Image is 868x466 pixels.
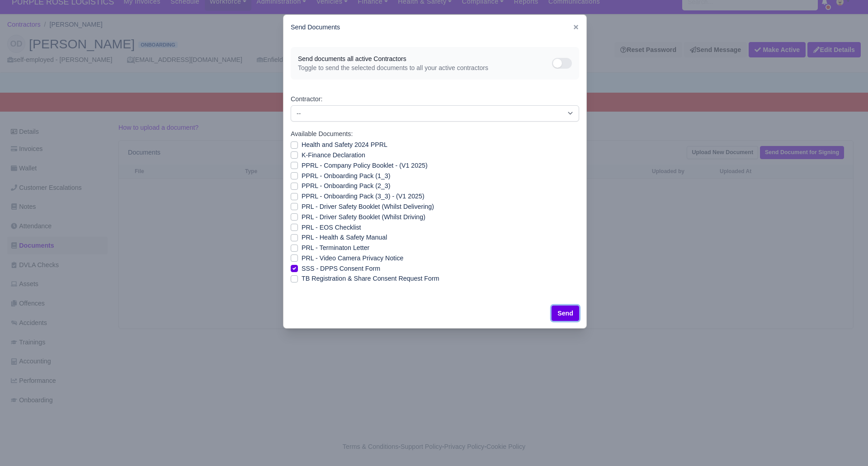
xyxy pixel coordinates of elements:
[302,150,365,160] label: K-Finance Declaration
[302,202,434,212] label: PRL - Driver Safety Booklet (Whilst Delivering)
[302,140,387,150] label: Health and Safety 2024 PPRL
[705,361,868,466] iframe: Chat Widget
[302,253,403,264] label: PRL - Video Camera Privacy Notice
[298,54,552,63] span: Send documents all active Contractors
[302,243,369,253] label: PRL - Terminaton Letter
[291,94,322,104] label: Contractor:
[298,63,552,72] span: Toggle to send the selected documents to all your active contractors
[302,264,380,274] label: SSS - DPPS Consent Form
[302,273,439,284] label: ТB Registration & Share Consent Request Form
[302,160,428,171] label: PPRL - Company Policy Booklet - (V1 2025)
[283,15,586,40] div: Send Documents
[302,191,425,202] label: PPRL - Onboarding Pack (3_3) - (V1 2025)
[291,129,353,139] label: Available Documents:
[552,306,579,321] button: Send
[302,222,361,233] label: PRL - EOS Checklist
[302,212,425,222] label: PRL - Driver Safety Booklet (Whilst Driving)
[302,171,390,181] label: PPRL - Onboarding Pack (1_3)
[302,232,387,243] label: PRL - Health & Safety Manual
[302,181,390,191] label: PPRL - Onboarding Pack (2_3)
